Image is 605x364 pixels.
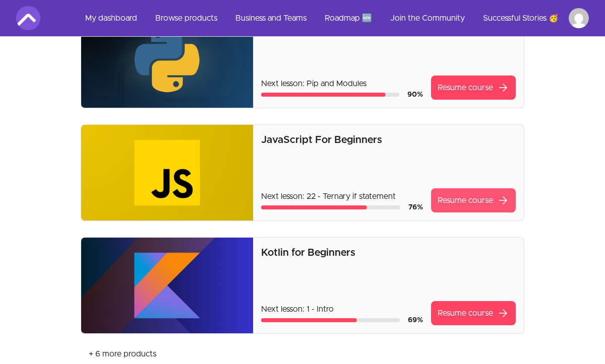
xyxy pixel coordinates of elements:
span: arrow_forward [497,307,509,319]
a: Roadmap 🆕 [317,6,380,30]
a: Business and Teams [227,6,315,30]
a: Resume coursearrow_forward [431,301,516,325]
p: Kotlin for Beginners [261,246,516,260]
img: Product image for JavaScript For Beginners [81,125,253,221]
a: Browse products [147,6,225,30]
div: Course progress [261,205,400,209]
a: Successful Stories 🥳 [475,6,567,30]
span: arrow_forward [497,194,509,206]
img: Product image for Kotlin for Beginners [81,238,253,333]
p: Next lesson: 22 - Ternary if statement [261,190,423,202]
span: 69 % [408,317,423,324]
div: Course progress [261,318,400,322]
nav: Main [77,6,589,30]
p: Next lesson: Pip and Modules [261,78,423,90]
img: Product image for Getting Started with Python [81,12,253,108]
a: Resume coursearrow_forward [431,188,516,212]
span: 90 % [407,91,423,98]
img: Amigoscode logo [16,6,40,30]
a: My dashboard [77,6,145,30]
a: Join the Community [382,6,473,30]
span: arrow_forward [497,82,509,94]
a: Resume coursearrow_forward [431,76,516,100]
div: Course progress [261,93,399,97]
p: Next lesson: 1 - Intro [261,303,423,315]
img: Profile image for Carlito Bowers [569,8,589,28]
p: JavaScript For Beginners [261,133,516,147]
span: 76 % [408,204,423,211]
